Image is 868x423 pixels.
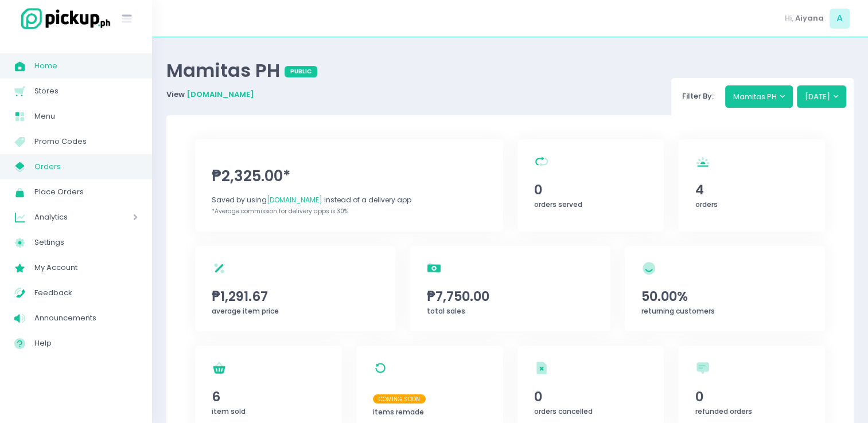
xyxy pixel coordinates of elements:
[212,195,486,205] div: Saved by using instead of a delivery app
[785,13,793,24] span: Hi,
[34,336,138,351] span: Help
[34,185,138,199] span: Place Orders
[725,85,793,107] button: Mamitas PH
[695,180,808,199] span: 4
[695,387,808,406] span: 0
[641,287,808,306] span: 50.00%
[212,387,325,406] span: 6
[212,306,279,316] span: average item price
[195,246,395,332] a: ₱1,291.67average item price
[166,57,285,83] span: Mamitas PH
[534,387,647,406] span: 0
[34,159,138,174] span: Orders
[34,109,138,124] span: Menu
[285,66,317,77] span: public
[517,139,664,232] a: 0orders served
[212,207,348,216] span: *Average commission for delivery apps is 30%
[679,91,718,101] span: Filter By:
[212,287,379,306] span: ₱1,291.67
[34,311,138,326] span: Announcements
[695,406,752,416] span: refunded orders
[212,165,486,187] span: ₱2,325.00*
[212,406,246,416] span: item sold
[166,89,317,100] p: View
[34,235,138,250] span: Settings
[625,246,825,332] a: 50.00%returning customers
[830,9,850,29] span: A
[34,84,138,99] span: Stores
[641,306,715,316] span: returning customers
[534,406,593,416] span: orders cancelled
[373,394,426,404] span: Coming Soon
[267,195,322,205] span: [DOMAIN_NAME]
[34,260,138,275] span: My Account
[34,134,138,149] span: Promo Codes
[34,285,138,300] span: Feedback
[797,85,847,107] button: [DATE]
[695,199,718,209] span: orders
[678,139,825,232] a: 4orders
[186,89,254,100] a: [DOMAIN_NAME]
[34,58,138,73] span: Home
[14,6,112,31] img: logo
[427,306,465,316] span: total sales
[534,199,582,209] span: orders served
[34,210,100,225] span: Analytics
[795,13,824,24] span: Aiyana
[410,246,610,332] a: ₱7,750.00total sales
[373,407,424,417] span: items remade
[534,180,647,199] span: 0
[427,287,594,306] span: ₱7,750.00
